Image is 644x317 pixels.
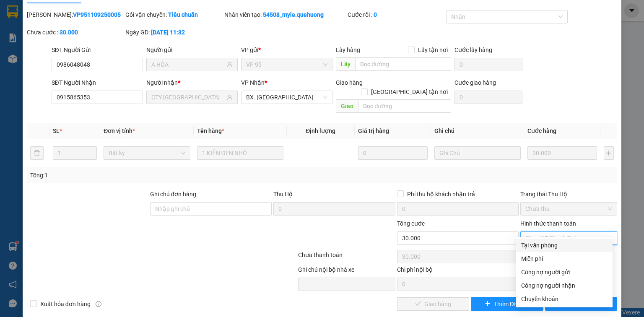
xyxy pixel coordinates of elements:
b: Biên nhận gởi hàng hóa [54,12,80,81]
span: info-circle [96,301,101,307]
div: Cước gửi hàng sẽ được ghi vào công nợ của người nhận [516,279,613,292]
span: Giao hàng [336,79,363,86]
button: plus [604,146,614,160]
span: VP Nhận [241,79,265,86]
span: Tên hàng [197,127,224,134]
b: VP951109250005 [73,11,121,18]
label: Hình thức thanh toán [520,220,576,227]
div: Ngày GD: [125,28,222,37]
label: Ghi chú đơn hàng [150,191,196,197]
div: Chưa cước : [27,28,124,37]
span: Giao [336,99,358,113]
div: Ghi chú nội bộ nhà xe [298,265,395,278]
label: Cước lấy hàng [454,47,492,53]
span: user [227,94,233,100]
div: Chưa thanh toán [297,250,396,265]
span: Tổng cước [397,220,425,227]
span: Chưa thu [525,203,612,215]
div: Nhân viên tạo: [224,10,346,19]
span: Lấy tận nơi [415,45,451,55]
div: SĐT Người Gửi [52,45,143,55]
th: Ghi chú [431,123,524,139]
input: 0 [527,146,597,160]
span: user [227,62,233,68]
div: SĐT Người Nhận [52,78,143,87]
div: Gói vận chuyển: [125,10,222,19]
div: Chuyển khoản [521,294,608,304]
span: SL [53,127,60,134]
b: An Anh Limousine [10,54,46,94]
input: Dọc đường [358,99,451,113]
span: Giá trị hàng [358,127,389,134]
input: Cước giao hàng [454,91,522,104]
input: 0 [358,146,428,160]
span: BX. Ninh Sơn [246,91,327,104]
span: VP 95 [246,58,327,71]
div: Người gửi [146,45,238,55]
b: 30.000 [60,29,78,36]
div: Tổng: 1 [30,171,249,180]
span: Lấy [336,57,355,71]
div: VP gửi [241,45,332,55]
button: delete [30,146,44,160]
span: Thêm ĐH mới [494,299,530,309]
label: Cước giao hàng [454,79,496,86]
b: Tiêu chuẩn [168,11,198,18]
input: Dọc đường [355,57,451,71]
input: VD: Bàn, Ghế [197,146,283,160]
span: [GEOGRAPHIC_DATA] tận nơi [368,87,451,96]
span: Chọn HT Thanh Toán [525,232,612,244]
input: Tên người nhận [151,93,225,102]
b: 54508_myle.quehuong [263,11,324,18]
span: Lấy hàng [336,47,360,53]
div: Người nhận [146,78,238,87]
div: Trạng thái Thu Hộ [520,190,617,199]
span: Xuất hóa đơn hàng [37,299,94,309]
span: Định lượng [306,127,335,134]
input: Ghi chú đơn hàng [150,202,272,216]
div: Cước rồi : [348,10,444,19]
span: Cước hàng [527,127,556,134]
div: Tại văn phòng [521,241,608,250]
input: Ghi Chú [434,146,521,160]
input: Tên người gửi [151,60,225,69]
div: Công nợ người gửi [521,268,608,277]
div: Chi phí nội bộ [397,265,519,278]
div: Cước gửi hàng sẽ được ghi vào công nợ của người gửi [516,265,613,279]
span: Thu Hộ [273,191,293,197]
input: Cước lấy hàng [454,58,522,71]
b: [DATE] 11:32 [151,29,185,36]
span: Đơn vị tính [104,127,135,134]
button: plusThêm ĐH mới [471,297,543,311]
span: plus [485,301,491,307]
span: Bất kỳ [109,147,185,159]
b: 0 [374,11,377,18]
div: Công nợ người nhận [521,281,608,290]
button: checkGiao hàng [397,297,470,311]
span: Phí thu hộ khách nhận trả [404,190,478,199]
div: Miễn phí [521,254,608,263]
div: [PERSON_NAME]: [27,10,124,19]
